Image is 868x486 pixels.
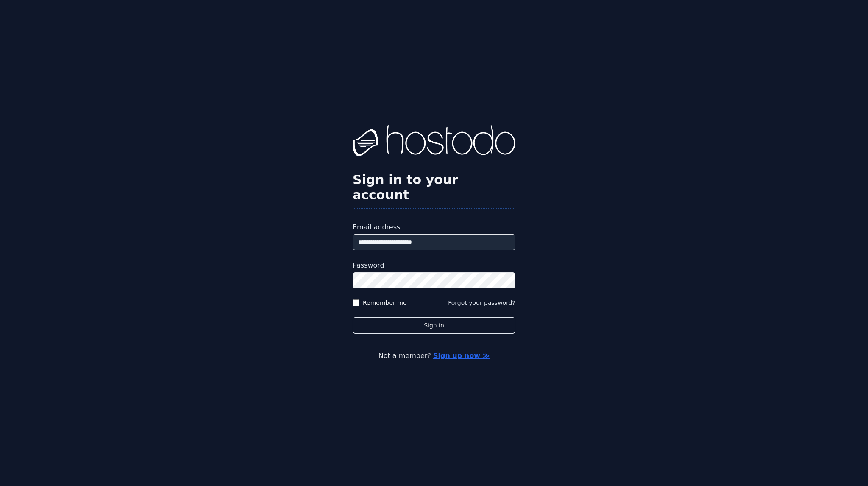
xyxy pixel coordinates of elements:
[433,352,490,360] a: Sign up now ≫
[353,317,515,334] button: Sign in
[363,299,407,307] label: Remember me
[448,299,515,307] button: Forgot your password?
[41,351,827,361] p: Not a member?
[353,125,515,159] img: Hostodo
[353,172,515,203] h2: Sign in to your account
[353,222,515,232] label: Email address
[353,260,515,271] label: Password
